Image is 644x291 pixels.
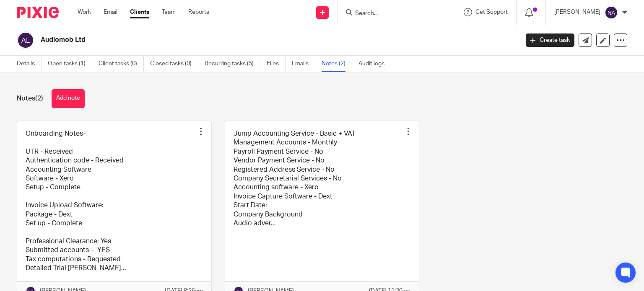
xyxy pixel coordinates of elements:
span: Get Support [475,9,508,15]
img: svg%3E [605,6,618,19]
img: Pixie [17,7,59,18]
a: Closed tasks (0) [150,56,198,72]
a: Audit logs [358,56,391,72]
a: Files [267,56,286,72]
h1: Notes [17,94,43,103]
a: Team [162,8,176,16]
img: svg%3E [17,31,34,49]
input: Search [354,10,430,18]
a: Notes (2) [322,56,352,72]
a: Emails [292,56,315,72]
a: Work [78,8,91,16]
a: Recurring tasks (5) [205,56,260,72]
a: Create task [526,33,574,47]
a: Client tasks (0) [99,56,144,72]
a: Open tasks (1) [48,56,92,72]
h2: Audiomob Ltd [41,36,419,44]
a: Email [104,8,117,16]
button: Add note [52,89,85,108]
span: (2) [35,95,43,102]
p: [PERSON_NAME] [554,8,600,16]
a: Clients [130,8,149,16]
a: Reports [188,8,209,16]
a: Details [17,56,42,72]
